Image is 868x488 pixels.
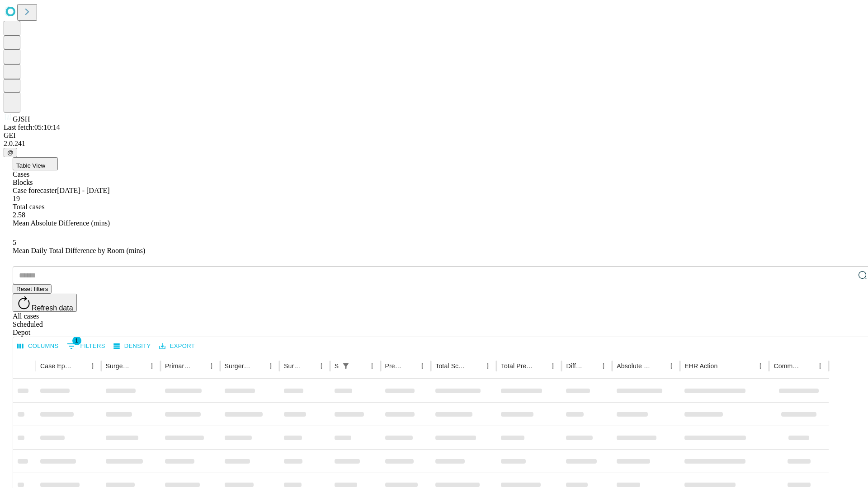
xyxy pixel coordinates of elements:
span: Reset filters [16,286,48,292]
button: Table View [13,157,58,170]
button: Menu [146,360,158,372]
button: Sort [534,360,547,372]
div: Surgery Date [284,362,302,370]
div: Scheduled In Room Duration [335,362,339,370]
span: [DATE] - [DATE] [57,187,109,194]
div: Predicted In Room Duration [385,362,403,370]
div: Difference [566,362,584,370]
button: Sort [469,360,481,372]
button: @ [4,148,17,157]
span: 19 [13,195,20,202]
button: Show filters [340,360,352,372]
div: GEI [4,131,864,140]
button: Menu [665,360,678,372]
span: Last fetch: 05:10:14 [4,123,60,131]
button: Show filters [65,339,108,353]
div: Case Epic Id [40,362,73,370]
button: Sort [652,360,665,372]
button: Sort [252,360,264,372]
button: Menu [754,360,767,372]
div: Total Scheduled Duration [435,362,468,370]
span: 1 [72,336,81,345]
button: Menu [481,360,494,372]
button: Sort [74,360,86,372]
span: Refresh data [32,304,73,312]
div: 1 active filter [340,360,352,372]
button: Menu [366,360,378,372]
span: 5 [13,239,16,246]
div: Surgeon Name [106,362,132,370]
span: Mean Absolute Difference (mins) [13,219,110,227]
div: Absolute Difference [617,362,651,370]
span: Total cases [13,203,44,211]
span: Mean Daily Total Difference by Room (mins) [13,247,145,254]
button: Density [111,339,153,353]
button: Sort [133,360,146,372]
div: EHR Action [684,362,717,370]
button: Reset filters [13,284,52,294]
button: Sort [353,360,366,372]
button: Menu [86,360,99,372]
button: Sort [193,360,205,372]
button: Sort [718,360,731,372]
button: Menu [264,360,277,372]
button: Menu [205,360,218,372]
span: Table View [16,162,45,169]
button: Select columns [15,339,61,353]
button: Sort [302,360,315,372]
span: Case forecaster [13,187,57,194]
button: Sort [585,360,597,372]
button: Refresh data [13,294,77,312]
div: Total Predicted Duration [501,362,533,370]
div: Comments [774,362,800,370]
button: Menu [547,360,559,372]
button: Menu [416,360,429,372]
span: 2.58 [13,211,25,219]
button: Menu [597,360,610,372]
button: Menu [814,360,826,372]
div: Surgery Name [225,362,251,370]
button: Sort [801,360,814,372]
button: Sort [403,360,416,372]
button: Menu [315,360,328,372]
div: Primary Service [165,362,191,370]
div: 2.0.241 [4,140,864,148]
span: @ [7,149,14,156]
button: Export [157,339,197,353]
span: GJSH [13,115,30,123]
